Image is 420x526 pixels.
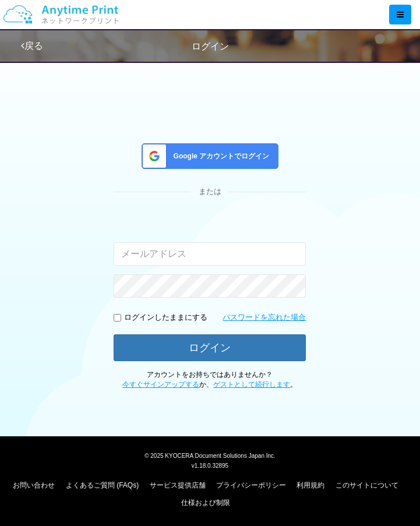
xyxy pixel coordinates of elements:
[181,499,230,507] a: 仕様および制限
[21,41,43,51] a: 戻る
[122,380,297,389] span: か、 。
[114,186,306,197] div: または
[216,481,286,489] a: プライバシーポリシー
[144,451,276,459] span: © 2025 KYOCERA Document Solutions Japan Inc.
[66,481,139,489] a: よくあるご質問 (FAQs)
[297,481,324,489] a: 利用規約
[124,312,207,323] p: ログインしたままにする
[122,380,199,389] a: 今すぐサインアップする
[114,370,306,390] p: アカウントをお持ちではありませんか？
[336,481,398,489] a: このサイトについて
[150,481,206,489] a: サービス提供店舗
[213,380,290,389] a: ゲストとして続行します
[13,481,55,489] a: お問い合わせ
[114,242,306,266] input: メールアドレス
[169,151,270,161] span: Google アカウントでログイン
[192,41,229,51] span: ログイン
[223,312,306,323] a: パスワードを忘れた場合
[192,462,228,469] span: v1.18.0.32895
[114,334,306,361] button: ログイン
